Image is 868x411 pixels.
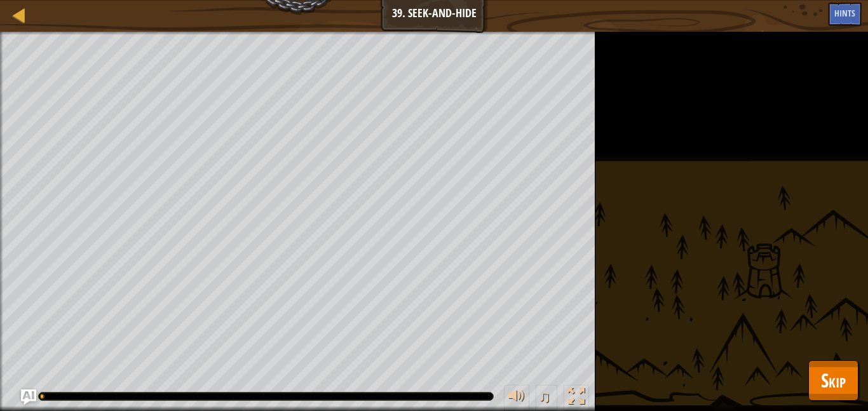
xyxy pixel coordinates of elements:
[536,385,557,411] button: ♫
[808,360,858,401] button: Skip
[538,387,551,406] span: ♫
[821,367,846,393] span: Skip
[564,385,589,411] button: Toggle fullscreen
[21,389,36,405] button: Ask AI
[504,385,529,411] button: Adjust volume
[834,7,855,19] span: Hints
